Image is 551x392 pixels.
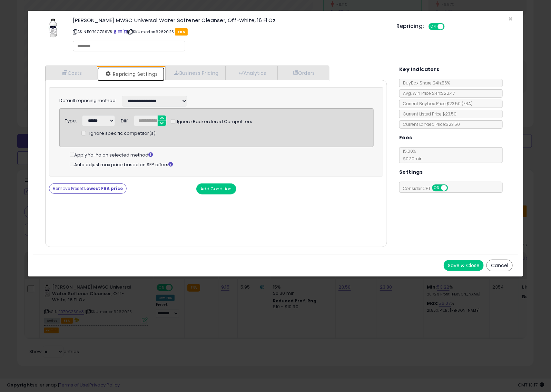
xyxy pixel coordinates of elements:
h3: [PERSON_NAME] MWSC Universal Water Softener Cleanser, Off-White, 16 Fl Oz [73,18,386,23]
span: 15.00 % [400,148,423,162]
a: Analytics [226,66,277,80]
span: OFF [443,24,454,30]
button: Remove Preset: [49,183,127,194]
button: Cancel [486,260,513,271]
span: Consider CPT: [400,185,457,191]
a: All offer listings [118,29,122,34]
div: Apply Yo-Yo on selected method [70,151,374,158]
span: ON [433,185,441,191]
span: Current Listed Price: $23.50 [400,111,456,117]
span: × [508,14,513,24]
a: Costs [46,66,97,80]
button: Save & Close [444,260,484,271]
span: ON [429,24,438,30]
p: ASIN: B079CZS9V8 | SKU: morton6262025 [73,26,386,37]
h5: Repricing: [397,23,424,29]
div: Auto adjust max price based on SFP offers [70,160,374,168]
span: Ignore specific competitor(s) [89,130,156,137]
span: Avg. Win Price 24h: $22.47 [400,90,455,96]
a: Your listing only [123,29,127,34]
a: Orders [277,66,328,80]
h5: Fees [399,133,412,142]
span: Current Landed Price: $23.50 [400,121,460,127]
button: Add Condition [196,183,236,194]
span: Ignore Backordered Competitors [175,119,252,125]
strong: Lowest FBA price [84,185,123,191]
div: Diff: [121,115,129,124]
h5: Settings [399,168,423,177]
div: Type: [65,115,77,124]
a: BuyBox page [113,29,117,34]
span: FBA [175,28,188,36]
span: ( FBA ) [462,101,473,107]
a: Repricing Settings [97,67,165,81]
img: 31tyzny8jsL._SL60_.jpg [48,18,58,38]
span: OFF [447,185,458,191]
span: $23.50 [446,101,473,107]
span: Current Buybox Price: [400,101,473,107]
span: BuyBox Share 24h: 86% [400,80,450,86]
label: Default repricing method: [59,98,117,104]
h5: Key Indicators [399,65,440,74]
a: Business Pricing [165,66,226,80]
span: $0.30 min [400,156,423,162]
